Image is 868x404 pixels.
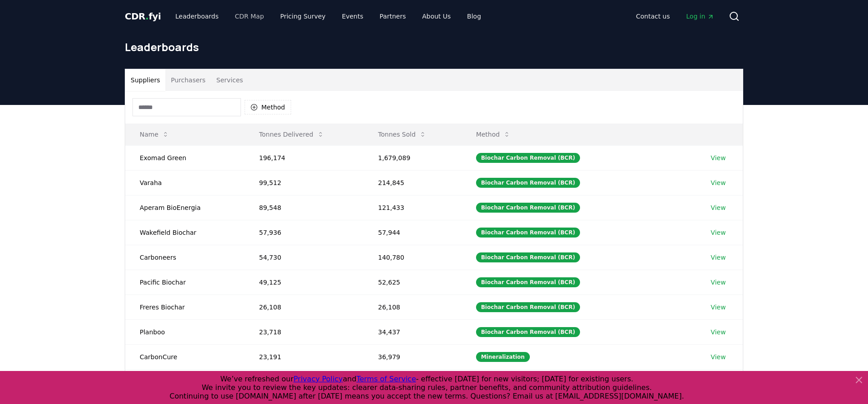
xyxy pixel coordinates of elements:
[476,203,580,213] div: Biochar Carbon Removal (BCR)
[132,125,176,143] button: Name
[460,8,488,24] a: Blog
[476,252,580,262] div: Biochar Carbon Removal (BCR)
[476,352,530,362] div: Mineralization
[245,145,363,170] td: 196,174
[245,295,363,319] td: 26,108
[711,203,726,212] a: View
[228,8,271,24] a: CDR Map
[711,328,726,337] a: View
[686,12,714,21] span: Log in
[335,8,370,24] a: Events
[245,100,291,114] button: Method
[363,369,462,394] td: 28,202
[245,344,363,369] td: 23,191
[711,303,726,312] a: View
[125,145,245,170] td: Exomad Green
[168,8,488,24] nav: Main
[363,195,462,220] td: 121,433
[711,178,726,187] a: View
[245,195,363,220] td: 89,548
[245,220,363,245] td: 57,936
[363,145,462,170] td: 1,679,089
[363,344,462,369] td: 36,979
[146,11,149,22] span: .
[476,302,580,312] div: Biochar Carbon Removal (BCR)
[125,319,245,344] td: Planboo
[125,40,743,54] h1: Leaderboards
[363,170,462,195] td: 214,845
[245,245,363,270] td: 54,730
[629,8,677,24] a: Contact us
[252,125,331,143] button: Tonnes Delivered
[711,153,726,162] a: View
[125,295,245,319] td: Freres Biochar
[363,220,462,245] td: 57,944
[711,228,726,237] a: View
[125,11,161,22] span: CDR fyi
[125,245,245,270] td: Carboneers
[245,170,363,195] td: 99,512
[711,352,726,361] a: View
[125,195,245,220] td: Aperam BioEnergia
[273,8,333,24] a: Pricing Survey
[125,220,245,245] td: Wakefield Biochar
[245,270,363,295] td: 49,125
[476,277,580,287] div: Biochar Carbon Removal (BCR)
[168,8,226,24] a: Leaderboards
[679,8,722,24] a: Log in
[476,178,580,188] div: Biochar Carbon Removal (BCR)
[711,278,726,287] a: View
[476,327,580,337] div: Biochar Carbon Removal (BCR)
[125,10,161,23] a: CDR.fyi
[125,170,245,195] td: Varaha
[476,228,580,238] div: Biochar Carbon Removal (BCR)
[415,8,458,24] a: About Us
[373,8,413,24] a: Partners
[245,319,363,344] td: 23,718
[363,295,462,319] td: 26,108
[476,153,580,163] div: Biochar Carbon Removal (BCR)
[245,369,363,394] td: 22,780
[629,8,722,24] nav: Main
[125,344,245,369] td: CarbonCure
[165,69,211,91] button: Purchasers
[125,369,245,394] td: Running Tide | Inactive
[469,125,518,143] button: Method
[711,253,726,262] a: View
[125,270,245,295] td: Pacific Biochar
[371,125,434,143] button: Tonnes Sold
[125,69,165,91] button: Suppliers
[363,270,462,295] td: 52,625
[363,319,462,344] td: 34,437
[211,69,249,91] button: Services
[363,245,462,270] td: 140,780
